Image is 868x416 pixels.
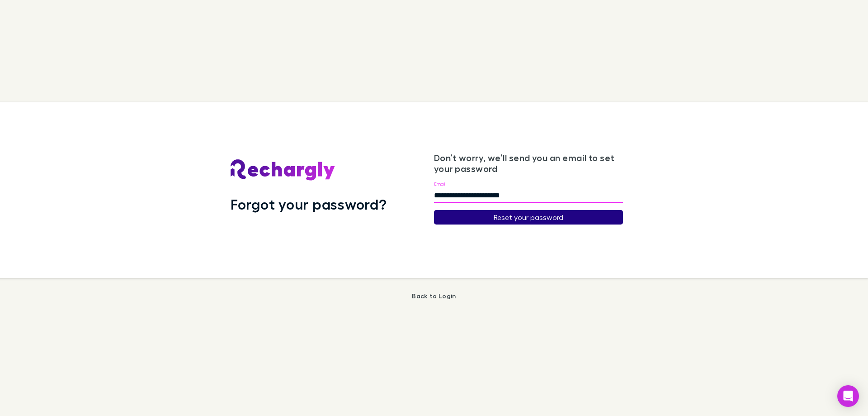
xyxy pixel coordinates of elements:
div: Open Intercom Messenger [837,385,859,407]
button: Reset your password [434,210,623,225]
label: Email [434,180,446,187]
h3: Don’t worry, we’ll send you an email to set your password [434,152,623,174]
img: Rechargly's Logo [231,159,335,181]
h1: Forgot your password? [231,196,387,213]
a: Back to Login [412,292,456,300]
